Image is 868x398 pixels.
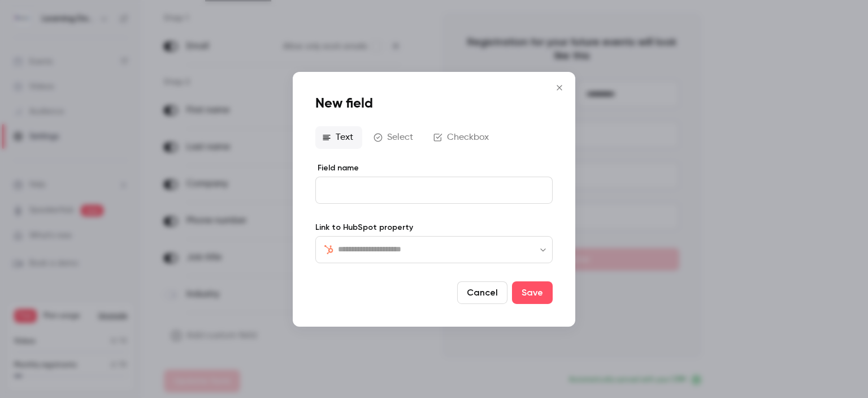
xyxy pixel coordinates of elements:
button: Checkbox [427,126,498,148]
button: Open [537,244,549,255]
h1: New field [315,94,553,112]
button: Cancel [457,281,507,304]
label: Field name [315,162,553,173]
button: Save [512,281,553,304]
button: Select [367,126,422,148]
label: Link to HubSpot property [315,221,553,233]
button: Close [548,76,571,99]
button: Text [315,126,362,148]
